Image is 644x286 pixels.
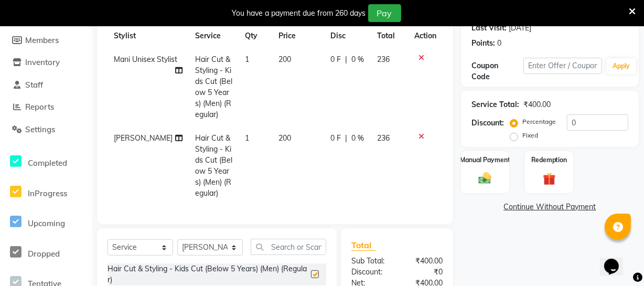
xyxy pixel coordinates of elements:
[351,54,364,65] span: 0 %
[471,99,519,110] div: Service Total:
[28,218,65,228] span: Upcoming
[345,54,347,65] span: |
[3,101,89,113] a: Reports
[606,58,636,74] button: Apply
[28,188,67,198] span: InProgress
[471,23,507,34] div: Last Visit:
[251,239,326,255] input: Search or Scan
[351,133,364,144] span: 0 %
[344,267,397,278] div: Discount:
[245,133,250,143] span: 1
[278,133,291,143] span: 200
[522,117,556,126] label: Percentage
[195,55,232,119] span: Hair Cut & Styling - Kids Cut (Below 5 Years) (Men) (Regular)
[25,80,43,90] span: Staff
[345,133,347,144] span: |
[195,133,232,198] span: Hair Cut & Styling - Kids Cut (Below 5 Years) (Men) (Regular)
[108,263,307,285] div: Hair Cut & Styling - Kids Cut (Below 5 Years) (Men) (Regular)
[189,24,239,48] th: Service
[463,202,637,213] a: Continue Without Payment
[114,55,177,64] span: Mani Unisex Stylist
[344,256,397,267] div: Sub Total:
[3,79,89,91] a: Staff
[522,131,538,140] label: Fixed
[239,24,272,48] th: Qty
[397,256,450,267] div: ₹400.00
[324,24,371,48] th: Disc
[330,54,341,65] span: 0 F
[377,55,390,64] span: 236
[523,99,551,110] div: ₹400.00
[475,171,495,186] img: _cash.svg
[3,57,89,69] a: Inventory
[3,35,89,47] a: Members
[28,158,67,168] span: Completed
[377,133,390,143] span: 236
[25,35,59,45] span: Members
[600,244,634,276] iframe: chat widget
[3,124,89,136] a: Settings
[523,58,602,74] input: Enter Offer / Coupon Code
[25,124,55,134] span: Settings
[509,23,531,34] div: [DATE]
[531,155,567,165] label: Redemption
[108,24,189,48] th: Stylist
[28,249,60,259] span: Dropped
[351,240,375,251] span: Total
[330,133,341,144] span: 0 F
[272,24,324,48] th: Price
[25,57,60,67] span: Inventory
[278,55,291,64] span: 200
[460,155,510,165] label: Manual Payment
[25,102,54,112] span: Reports
[232,8,366,19] div: You have a payment due from 260 days
[471,60,524,82] div: Coupon Code
[539,171,560,187] img: _gift.svg
[371,24,407,48] th: Total
[114,133,173,143] span: [PERSON_NAME]
[245,55,250,64] span: 1
[408,24,443,48] th: Action
[368,4,401,22] button: Pay
[497,38,501,49] div: 0
[397,267,450,278] div: ₹0
[471,38,495,49] div: Points:
[471,118,504,129] div: Discount:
